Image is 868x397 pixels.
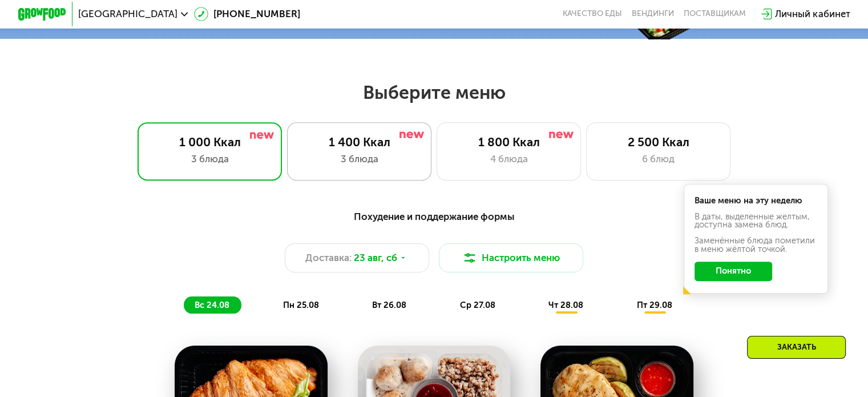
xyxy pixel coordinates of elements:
[695,236,818,254] div: Заменённые блюда пометили в меню жёлтой точкой.
[775,7,850,21] div: Личный кабинет
[747,336,846,359] div: Заказать
[305,251,352,265] span: Доставка:
[372,300,406,310] span: вт 26.08
[695,212,818,230] div: В даты, выделенные желтым, доступна замена блюд.
[283,300,319,310] span: пн 25.08
[77,209,791,224] div: Похудение и поддержание формы
[684,9,746,19] div: поставщикам
[150,135,269,149] div: 1 000 Ккал
[449,152,568,166] div: 4 блюда
[460,300,495,310] span: ср 27.08
[300,152,419,166] div: 3 блюда
[150,152,269,166] div: 3 блюда
[599,152,718,166] div: 6 блюд
[195,300,229,310] span: вс 24.08
[194,7,300,21] a: [PHONE_NUMBER]
[695,262,772,281] button: Понятно
[563,9,622,19] a: Качество еды
[439,243,584,272] button: Настроить меню
[548,300,583,310] span: чт 28.08
[632,9,674,19] a: Вендинги
[78,9,177,19] span: [GEOGRAPHIC_DATA]
[637,300,672,310] span: пт 29.08
[39,81,830,104] h2: Выберите меню
[599,135,718,149] div: 2 500 Ккал
[300,135,419,149] div: 1 400 Ккал
[695,197,818,205] div: Ваше меню на эту неделю
[449,135,568,149] div: 1 800 Ккал
[354,251,397,265] span: 23 авг, сб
